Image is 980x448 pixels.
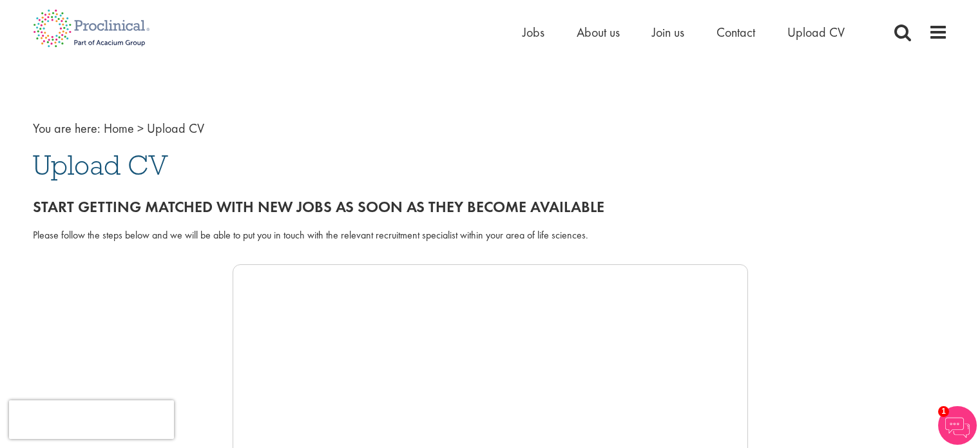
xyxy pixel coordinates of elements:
h2: Start getting matched with new jobs as soon as they become available [33,199,948,215]
div: Please follow the steps below and we will be able to put you in touch with the relevant recruitme... [33,228,948,243]
a: About us [577,24,620,41]
span: Upload CV [33,148,168,182]
img: Chatbot [938,406,977,445]
a: Join us [652,24,684,41]
a: Upload CV [787,24,845,41]
span: > [137,120,144,137]
iframe: reCAPTCHA [9,400,174,439]
a: breadcrumb link [104,120,134,137]
span: You are here: [33,120,101,137]
a: Contact [716,24,755,41]
a: Jobs [523,24,544,41]
span: Upload CV [147,120,204,137]
span: 1 [938,406,949,417]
